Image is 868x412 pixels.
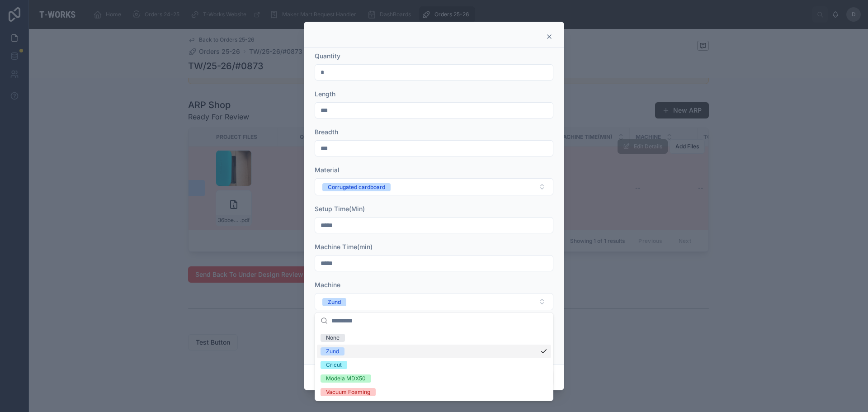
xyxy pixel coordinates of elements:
button: Select Button [315,178,553,195]
span: Machine Time(min) [315,243,373,251]
span: Machine [315,281,340,289]
span: Length [315,90,335,98]
div: Modela MDX50 [326,374,366,383]
span: Quantity [315,52,340,60]
span: Setup Time(Min) [315,205,365,213]
div: Vacuum Foaming [326,388,370,396]
div: Cricut [326,361,342,369]
div: Zund [328,298,341,306]
div: Zund [326,347,339,355]
button: Select Button [315,293,553,310]
span: Material [315,166,340,174]
span: Breadth [315,128,338,136]
div: Suggestions [315,329,553,401]
div: Corrugated cardboard [328,183,385,191]
div: None [326,334,340,342]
